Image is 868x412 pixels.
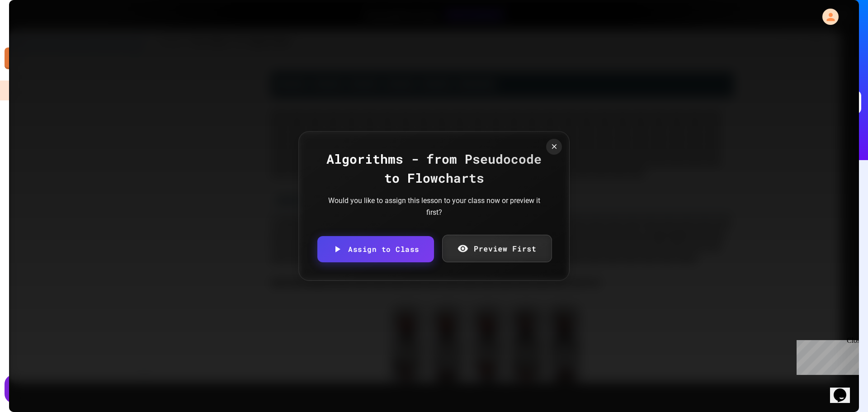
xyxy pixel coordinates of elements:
[4,4,62,57] div: Chat with us now!Close
[442,235,552,262] a: Preview First
[325,195,542,218] div: Would you like to assign this lesson to your class now or preview it first?
[317,150,551,188] div: Algorithms - from Pseudocode to Flowcharts
[813,6,841,27] div: My Account
[793,336,859,375] iframe: chat widget
[317,236,434,262] a: Assign to Class
[830,376,859,403] iframe: chat widget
